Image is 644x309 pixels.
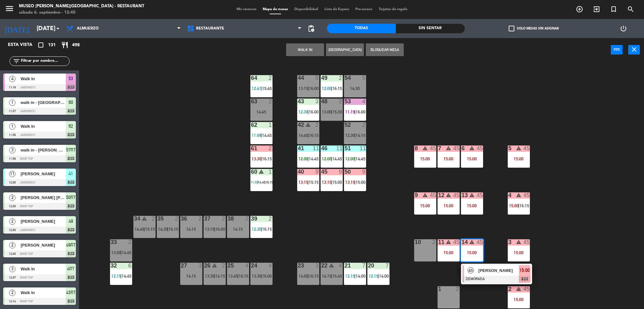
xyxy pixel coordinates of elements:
[322,274,332,279] span: 14:15
[21,99,66,106] span: walk in - [GEOGRAPHIC_DATA]
[316,75,319,81] div: 5
[478,267,519,274] span: [PERSON_NAME]
[453,239,460,245] div: 45
[316,99,319,104] div: 3
[352,8,376,11] span: Pre-acceso
[122,274,132,279] span: 14:45
[308,156,309,161] span: |
[453,192,460,198] div: 45
[331,86,332,91] span: |
[77,26,99,31] span: Almuerzo
[167,227,169,232] span: |
[9,76,15,82] span: 4
[142,216,147,221] i: warning
[245,216,249,222] div: 2
[21,171,66,177] span: [PERSON_NAME]
[245,263,249,268] div: 4
[111,250,121,255] span: 13:00
[396,24,465,33] div: Sin sentar
[298,86,308,91] span: 13:15
[222,216,226,222] div: 2
[613,46,621,53] i: power_input
[262,227,272,232] span: 16:15
[227,227,249,231] div: 14:15
[5,4,14,16] button: menu
[215,274,225,279] span: 14:15
[48,42,56,49] span: 131
[215,227,225,232] span: 16:00
[477,239,483,245] div: 45
[259,169,264,174] i: warning
[9,195,15,201] span: 2
[262,274,272,279] span: 16:00
[509,203,519,208] span: 15:00
[19,10,144,16] div: sábado 6. septiembre - 12:40
[144,227,145,232] span: |
[262,156,272,161] span: 16:15
[266,180,273,184] span: 16:15
[321,263,322,268] div: 22
[331,274,332,279] span: |
[258,180,265,184] span: 14:45
[438,157,460,161] div: 15:00
[339,263,343,268] div: 4
[19,3,144,10] div: Museo [PERSON_NAME][GEOGRAPHIC_DATA] - Restaurant
[5,4,14,13] i: menu
[332,109,342,114] span: 15:30
[456,286,460,292] div: 2
[362,75,366,81] div: 5
[269,122,273,128] div: 1
[262,133,272,138] span: 14:45
[362,122,366,128] div: 2
[430,192,436,198] div: 45
[69,99,73,106] span: 60
[354,109,356,114] span: |
[69,170,73,177] span: 41
[291,8,321,11] span: Disponibilidad
[438,286,439,292] div: 1
[430,145,436,151] div: 45
[308,86,309,91] span: |
[508,157,530,161] div: 15:00
[524,286,530,292] div: 45
[175,216,179,222] div: 2
[516,239,521,245] i: warning
[9,147,15,153] span: 3
[321,99,322,104] div: 48
[69,122,73,130] span: 62
[252,133,261,138] span: 11:58
[331,109,332,114] span: |
[438,203,460,208] div: 15:00
[262,86,272,91] span: 15:45
[9,266,15,272] span: 3
[21,75,66,82] span: Walk In
[332,274,342,279] span: 15:45
[308,180,309,185] span: |
[438,239,439,245] div: 11
[265,180,266,184] span: |
[321,8,352,11] span: Lista de Espera
[309,133,319,138] span: 16:15
[329,263,334,268] i: warning
[524,192,530,198] div: 45
[339,99,343,104] div: 2
[145,227,155,232] span: 15:15
[519,203,529,208] span: 16:15
[261,274,262,279] span: |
